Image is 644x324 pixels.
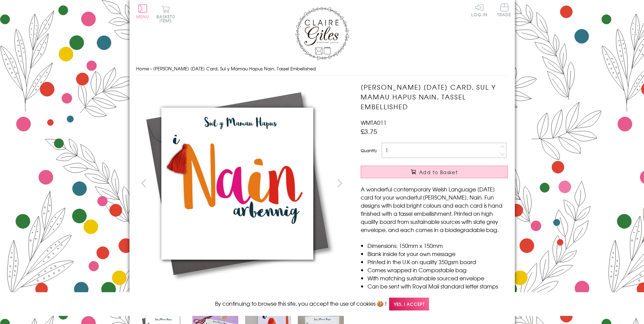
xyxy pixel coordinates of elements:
[419,169,458,176] span: Add to Basket
[153,65,316,72] span: [PERSON_NAME] [DATE] Card, Sul y Mamau Hapus Nain, Tassel Embellished
[361,185,508,234] p: A wonderful contemporary Welsh Language [DATE] card for your wonderful [PERSON_NAME], Nain. Fun d...
[136,62,508,76] nav: breadcrumbs
[367,282,508,290] li: Can be sent with Royal Mail standard letter stamps
[295,7,349,60] img: Claire Giles Greetings Cards
[367,266,508,274] li: Comes wrapped in Compostable bag
[136,82,339,285] img: Welsh Nan Mother's Day Card, Sul y Mamau Hapus Nain, Tassel Embellished
[136,176,151,191] button: prev
[160,14,175,24] span: 0 items
[136,4,149,19] button: Menu
[361,126,377,136] span: £3.75
[497,3,511,18] a: Trade
[367,250,508,258] li: Blank inside for your own message
[389,298,429,311] span: Yes, I accept
[361,82,508,111] h1: [PERSON_NAME] [DATE] Card, Sul y Mamau Hapus Nain, Tassel Embellished
[471,3,487,17] a: Log In
[347,82,550,285] img: Welsh Nan Mother's Day Card, Sul y Mamau Hapus Nain, Tassel Embellished
[136,14,149,20] span: Menu
[332,176,347,191] button: next
[367,274,508,282] li: With matching sustainable sourced envelope
[367,258,508,266] li: Printed in the U.K on quality 350gsm board
[361,118,386,126] span: WMTA011
[157,5,175,23] button: Basket0 items
[497,3,511,17] span: Trade
[367,241,508,250] li: Dimensions: 150mm x 150mm
[361,166,508,178] button: Add to Basket
[150,65,152,72] span: ›
[136,65,149,72] a: Home
[361,147,377,154] label: Quantity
